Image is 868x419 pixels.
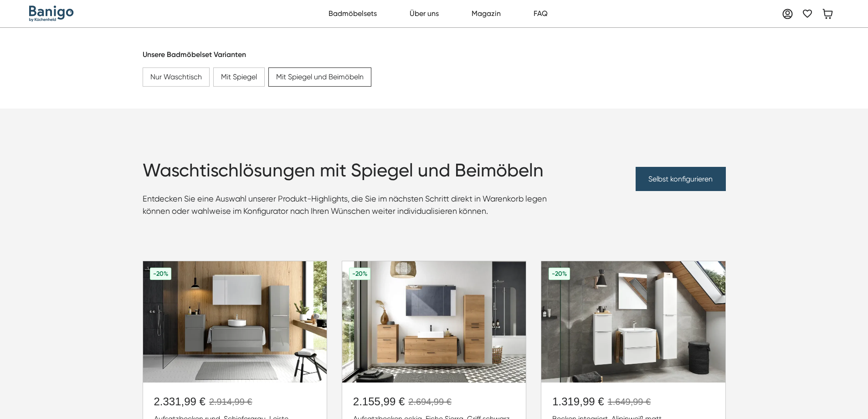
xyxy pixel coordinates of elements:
[552,269,567,279] div: -20%
[143,192,566,217] p: Entdecken Sie eine Auswahl unserer Produkt-Highlights, die Sie im nächsten Schritt direkt in Ware...
[153,269,168,279] div: -20%
[324,5,382,23] a: Badmöbelsets
[636,167,725,191] a: Selbst konfigurieren
[408,395,452,409] div: 2.694,99 €
[209,395,252,409] div: 2.914,99 €
[276,72,364,83] div: Mit Spiegel und Beimöbeln
[353,393,405,410] div: 2.155,99 €
[268,67,371,87] a: Mit Spiegel und Beimöbeln
[29,5,74,22] a: home
[352,269,367,279] div: -20%
[154,393,205,410] div: 2.331,99 €
[143,49,726,60] div: Unsere Badmöbelset Varianten
[221,72,257,83] div: Mit Spiegel
[150,72,202,83] div: Nur Waschtisch
[529,5,553,23] a: FAQ
[608,395,651,409] div: 1.649,99 €
[143,160,566,181] h1: Waschtischlösungen mit Spiegel und Beimöbeln
[213,67,265,87] a: Mit Spiegel
[467,5,506,23] a: Magazin
[405,5,444,23] a: Über uns
[552,393,604,410] div: 1.319,99 €
[143,67,210,87] a: Nur Waschtisch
